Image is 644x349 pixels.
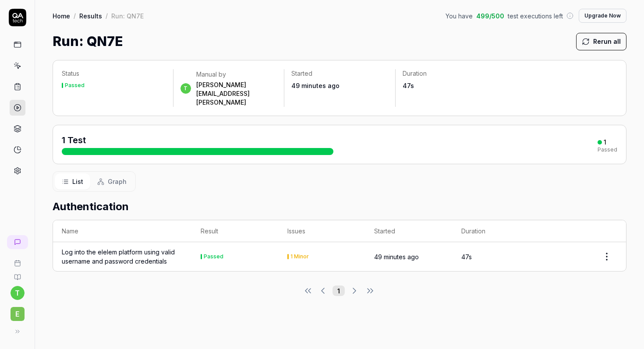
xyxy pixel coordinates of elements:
div: Passed [65,83,85,88]
th: Started [365,220,452,242]
a: Home [53,11,70,20]
span: You have [446,11,473,21]
button: 1 [333,286,345,296]
span: t [180,83,191,94]
span: List [72,177,83,186]
p: Started [291,69,388,78]
div: Manual by [196,70,277,79]
button: Upgrade Now [579,9,626,23]
div: Passed [598,147,617,152]
span: test executions left [508,11,563,21]
a: New conversation [7,235,28,249]
a: Log into the elelem platform using valid username and password credentials [62,247,183,266]
time: 47s [403,82,414,89]
p: Duration [403,69,499,78]
div: 1 [604,138,606,146]
th: Duration [453,220,539,242]
div: / [106,11,108,20]
p: Status [62,69,166,78]
div: Passed [204,254,223,259]
div: 1 Minor [290,254,309,259]
button: Rerun all [576,33,626,50]
button: t [11,286,25,300]
div: Run: QN7E [111,11,144,20]
div: [PERSON_NAME][EMAIL_ADDRESS][PERSON_NAME] [196,81,277,107]
span: 499 / 500 [476,11,504,21]
a: Documentation [4,267,31,281]
th: Result [192,220,279,242]
a: Results [79,11,102,20]
button: e [4,300,31,323]
time: 49 minutes ago [291,82,340,89]
span: e [11,307,25,321]
th: Issues [279,220,365,242]
div: / [74,11,76,20]
button: Graph [90,173,134,190]
span: Graph [108,177,127,186]
button: List [55,173,90,190]
time: 49 minutes ago [374,253,419,261]
th: Name [53,220,192,242]
span: 1 Test [62,135,86,145]
h1: Run: QN7E [53,32,123,51]
a: Book a call with us [4,253,31,267]
h2: Authentication [53,199,626,215]
time: 47s [461,253,472,261]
